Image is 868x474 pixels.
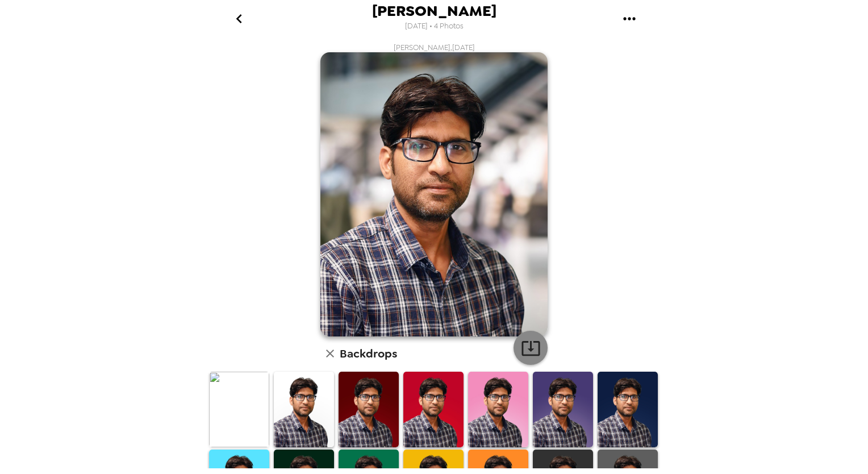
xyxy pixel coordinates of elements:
[209,372,269,447] img: Original
[405,19,464,34] span: [DATE] • 4 Photos
[372,3,496,19] span: [PERSON_NAME]
[394,43,475,52] span: [PERSON_NAME] , [DATE]
[340,344,397,363] h6: Backdrops
[320,52,548,336] img: user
